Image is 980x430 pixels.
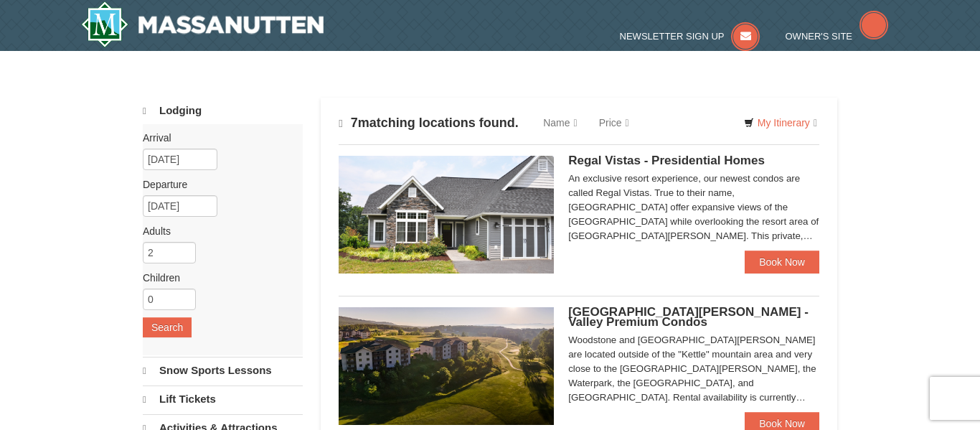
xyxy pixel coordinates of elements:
[786,31,889,42] a: Owner's Site
[620,31,725,42] span: Newsletter Sign Up
[143,385,303,413] a: Lift Tickets
[81,1,324,47] a: Massanutten Resort
[568,333,819,405] div: Woodstone and [GEOGRAPHIC_DATA][PERSON_NAME] are located outside of the "Kettle" mountain area an...
[786,31,853,42] span: Owner's Site
[339,116,519,131] h4: matching locations found.
[532,108,588,137] a: Name
[745,251,819,274] a: Book Now
[143,131,292,145] label: Arrival
[351,116,358,130] span: 7
[339,156,554,274] img: 19218991-1-902409a9.jpg
[735,112,826,134] a: My Itinerary
[568,154,765,167] span: Regal Vistas - Presidential Homes
[620,31,760,42] a: Newsletter Sign Up
[568,305,809,329] span: [GEOGRAPHIC_DATA][PERSON_NAME] - Valley Premium Condos
[143,177,292,192] label: Departure
[143,317,192,337] button: Search
[143,271,292,285] label: Children
[568,172,819,243] div: An exclusive resort experience, our newest condos are called Regal Vistas. True to their name, [G...
[143,357,303,384] a: Snow Sports Lessons
[143,224,292,238] label: Adults
[339,307,554,425] img: 19219041-4-ec11c166.jpg
[588,108,640,137] a: Price
[143,98,303,124] a: Lodging
[81,1,324,47] img: Massanutten Resort Logo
